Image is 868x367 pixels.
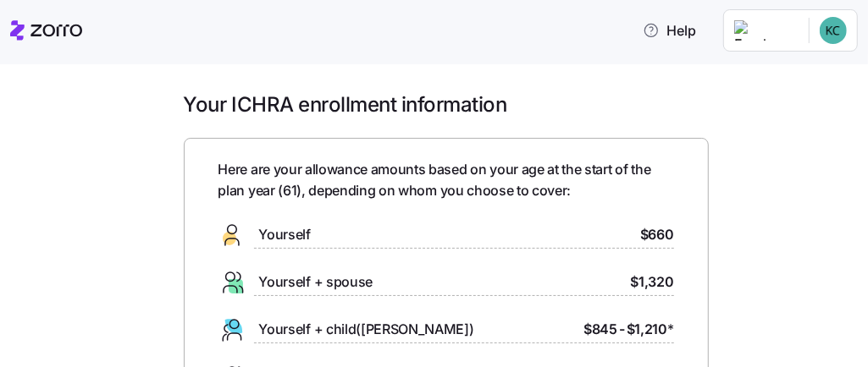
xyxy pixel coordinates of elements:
[184,91,709,118] h1: Your ICHRA enrollment information
[259,271,373,293] span: Yourself + spouse
[619,319,625,340] span: -
[259,224,311,245] span: Yourself
[218,159,674,201] span: Here are your allowance amounts based on your age at the start of the plan year ( 61 ), depending...
[820,17,847,44] img: c1121e28a5c8381fe0dc3f30f92732fc
[259,319,474,340] span: Yourself + child([PERSON_NAME])
[643,20,696,41] span: Help
[734,20,795,41] img: Employer logo
[583,319,617,340] span: $845
[630,271,673,293] span: $1,320
[629,14,710,47] button: Help
[640,224,674,245] span: $660
[627,319,674,340] span: $1,210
